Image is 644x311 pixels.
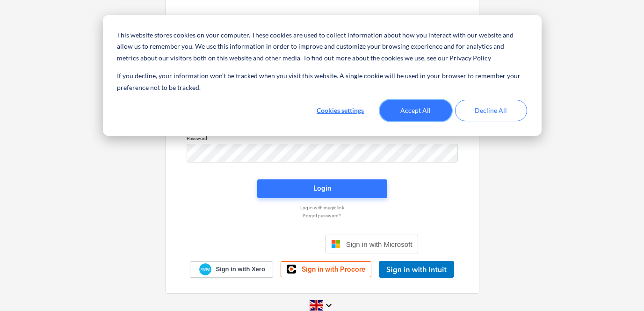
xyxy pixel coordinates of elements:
span: Sign in with Microsoft [346,240,412,248]
iframe: Knappen Logga in med Google [221,234,322,254]
span: Sign in with Procore [302,265,365,274]
i: keyboard_arrow_down [323,300,334,311]
button: Decline All [455,100,527,121]
img: Microsoft logo [331,239,340,249]
a: Forgot password? [182,213,463,219]
img: Xero logo [199,263,211,276]
div: Cookie banner [103,15,542,136]
span: Sign in with Xero [216,265,265,274]
p: If you decline, your information won’t be tracked when you visit this website. A single cookie wi... [117,70,527,93]
p: This website stores cookies on your computer. These cookies are used to collect information about... [117,30,527,64]
a: Sign in with Procore [281,261,371,277]
a: Sign in with Xero [190,261,273,278]
a: Log in with magic link [182,205,463,211]
p: Password [187,135,458,143]
div: Login [313,182,331,194]
button: Accept All [380,100,452,121]
button: Login [257,179,387,198]
button: Cookies settings [304,100,376,121]
iframe: Chat Widget [597,266,644,311]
